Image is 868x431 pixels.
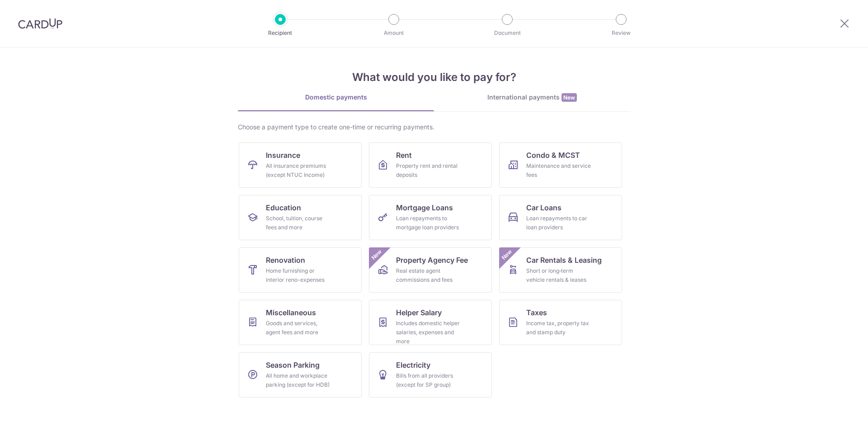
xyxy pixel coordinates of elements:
[266,360,320,370] span: Season Parking
[239,300,362,345] a: MiscellaneousGoods and services, agent fees and more
[369,195,492,240] a: Mortgage LoansLoan repayments to mortgage loan providers
[526,214,591,232] div: Loan repayments to car loan providers
[526,255,602,265] span: Car Rentals & Leasing
[499,195,622,240] a: Car LoansLoan repayments to car loan providers
[396,360,430,370] span: Electricity
[396,307,442,318] span: Helper Salary
[360,28,427,38] p: Amount
[369,247,384,262] span: New
[266,150,300,161] span: Insurance
[396,319,461,346] div: Includes domestic helper salaries, expenses and more
[266,255,305,265] span: Renovation
[238,123,630,132] div: Choose a payment type to create one-time or recurring payments.
[526,319,591,337] div: Income tax, property tax and stamp duty
[239,142,362,188] a: InsuranceAll insurance premiums (except NTUC Income)
[266,319,331,337] div: Goods and services, agent fees and more
[499,300,622,345] a: TaxesIncome tax, property tax and stamp duty
[396,150,412,161] span: Rent
[266,307,316,318] span: Miscellaneous
[238,69,630,85] h4: What would you like to pay for?
[266,371,331,389] div: All home and workplace parking (except for HDB)
[18,18,62,29] img: CardUp
[238,93,434,102] div: Domestic payments
[369,247,492,293] a: Property Agency FeeReal estate agent commissions and feesNew
[396,202,453,213] span: Mortgage Loans
[239,247,362,293] a: RenovationHome furnishing or interior reno-expenses
[526,161,591,180] div: Maintenance and service fees
[474,28,541,38] p: Document
[500,247,514,262] span: New
[239,195,362,240] a: EducationSchool, tuition, course fees and more
[369,300,492,345] a: Helper SalaryIncludes domestic helper salaries, expenses and more
[526,266,591,284] div: Short or long‑term vehicle rentals & leases
[499,142,622,188] a: Condo & MCSTMaintenance and service fees
[396,214,461,232] div: Loan repayments to mortgage loan providers
[369,352,492,398] a: ElectricityBills from all providers (except for SP group)
[396,371,461,389] div: Bills from all providers (except for SP group)
[266,202,301,213] span: Education
[396,266,461,284] div: Real estate agent commissions and fees
[526,307,547,318] span: Taxes
[369,142,492,188] a: RentProperty rent and rental deposits
[810,404,859,426] iframe: Opens a widget where you can find more information
[247,28,314,38] p: Recipient
[588,28,655,38] p: Review
[266,266,331,284] div: Home furnishing or interior reno-expenses
[396,255,468,265] span: Property Agency Fee
[561,93,577,102] span: New
[434,93,630,102] div: International payments
[266,161,331,180] div: All insurance premiums (except NTUC Income)
[526,202,561,213] span: Car Loans
[266,214,331,232] div: School, tuition, course fees and more
[396,161,461,180] div: Property rent and rental deposits
[526,150,580,161] span: Condo & MCST
[499,247,622,293] a: Car Rentals & LeasingShort or long‑term vehicle rentals & leasesNew
[239,352,362,398] a: Season ParkingAll home and workplace parking (except for HDB)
